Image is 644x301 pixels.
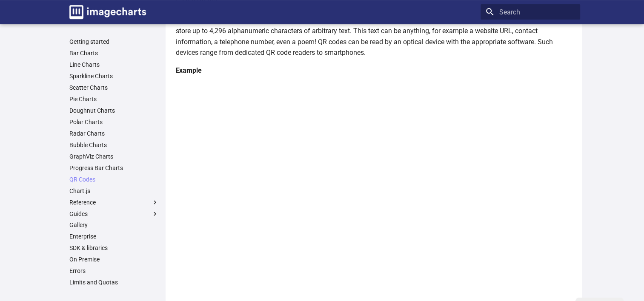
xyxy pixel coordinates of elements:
a: GraphViz Charts [69,153,159,160]
input: Search [481,4,580,20]
a: QR Codes [69,176,159,183]
a: Gallery [69,221,159,229]
a: SDK & libraries [69,244,159,252]
a: Image-Charts documentation [66,2,149,23]
a: On Premise [69,256,159,263]
label: Guides [69,210,159,218]
a: Chart.js [69,187,159,195]
a: Sparkline Charts [69,72,159,80]
a: Bar Charts [69,49,159,57]
a: Getting started [69,38,159,45]
a: Errors [69,267,159,275]
a: Limits and Quotas [69,278,159,286]
a: Line Charts [69,61,159,68]
a: Polar Charts [69,118,159,126]
a: Status Page [69,290,159,298]
a: Pie Charts [69,95,159,103]
a: Scatter Charts [69,84,159,91]
a: Enterprise [69,233,159,240]
p: QR codes are a popular type of two-dimensional barcode. They are also known as hardlinks or physi... [176,14,575,58]
a: Radar Charts [69,130,159,137]
a: Bubble Charts [69,141,159,149]
label: Reference [69,199,159,206]
h4: Example [176,65,575,76]
img: logo [69,5,146,19]
a: Progress Bar Charts [69,164,159,172]
a: Doughnut Charts [69,107,159,114]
